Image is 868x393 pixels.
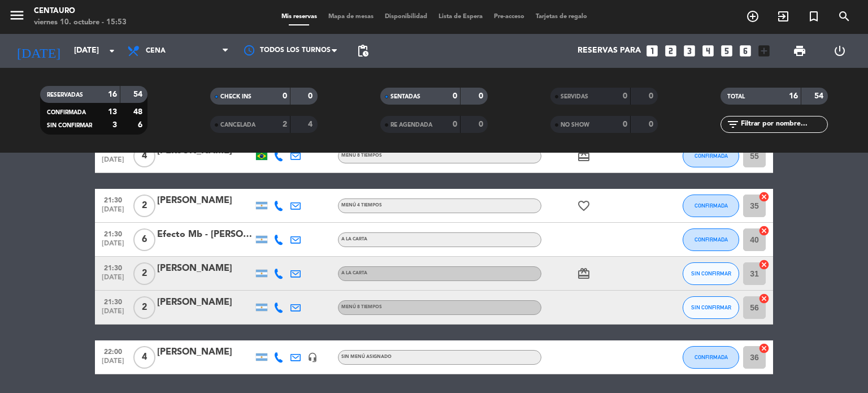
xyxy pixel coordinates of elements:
[758,225,770,236] i: cancel
[8,7,25,24] i: menu
[133,346,155,369] span: 4
[683,346,739,369] button: CONFIRMADA
[112,121,117,129] strong: 3
[108,108,117,116] strong: 13
[133,145,155,167] span: 4
[99,344,127,357] span: 22:00
[108,90,117,98] strong: 16
[341,305,382,309] span: MENÚ 8 TIEMPOS
[356,44,370,58] span: pending_actions
[757,44,771,58] i: add_box
[837,10,851,23] i: search
[833,44,847,58] i: power_settings_new
[47,110,86,115] span: CONFIRMADA
[746,10,759,23] i: add_circle_outline
[157,261,253,276] div: [PERSON_NAME]
[789,92,798,100] strong: 16
[133,108,145,116] strong: 48
[157,295,253,310] div: [PERSON_NAME]
[99,357,127,370] span: [DATE]
[683,145,739,167] button: CONFIRMADA
[341,271,367,275] span: A LA CARTA
[488,14,530,20] span: Pre-acceso
[453,92,457,100] strong: 0
[577,149,591,163] i: card_giftcard
[99,240,127,253] span: [DATE]
[649,92,656,100] strong: 0
[807,10,821,23] i: turned_in_not
[663,44,678,58] i: looks_two
[561,122,589,128] span: NO SHOW
[695,202,728,209] span: CONFIRMADA
[623,120,627,128] strong: 0
[133,195,155,217] span: 2
[814,92,826,100] strong: 54
[99,156,127,169] span: [DATE]
[138,121,145,129] strong: 6
[341,153,382,158] span: MENÚ 8 TIEMPOS
[47,92,83,98] span: RESERVADAS
[793,44,806,58] span: print
[758,191,770,202] i: cancel
[695,153,728,159] span: CONFIRMADA
[341,237,367,241] span: A LA CARTA
[133,228,155,251] span: 6
[276,14,323,20] span: Mis reservas
[341,203,382,208] span: MENÚ 4 TIEMPOS
[307,352,318,362] i: headset_mic
[323,14,379,20] span: Mapa de mesas
[433,14,488,20] span: Lista de Espera
[577,199,591,213] i: favorite_border
[683,262,739,285] button: SIN CONFIRMAR
[453,120,457,128] strong: 0
[133,296,155,319] span: 2
[776,10,790,23] i: exit_to_app
[133,90,145,98] strong: 54
[623,92,627,100] strong: 0
[701,44,715,58] i: looks_4
[819,34,860,68] div: LOG OUT
[578,46,641,55] span: Reservas para
[220,122,255,128] span: CANCELADA
[133,262,155,285] span: 2
[683,296,739,319] button: SIN CONFIRMAR
[34,17,127,28] div: viernes 10. octubre - 15:53
[695,354,728,360] span: CONFIRMADA
[726,118,740,131] i: filter_list
[727,94,745,100] span: TOTAL
[146,47,166,55] span: Cena
[99,308,127,321] span: [DATE]
[649,120,656,128] strong: 0
[99,274,127,287] span: [DATE]
[157,345,253,360] div: [PERSON_NAME]
[758,343,770,354] i: cancel
[99,295,127,308] span: 21:30
[390,94,420,100] span: SENTADAS
[341,355,392,359] span: Sin menú asignado
[390,122,432,128] span: RE AGENDADA
[530,14,593,20] span: Tarjetas de regalo
[157,193,253,208] div: [PERSON_NAME]
[758,259,770,270] i: cancel
[308,120,315,128] strong: 4
[479,92,485,100] strong: 0
[577,267,591,280] i: card_giftcard
[308,92,315,100] strong: 0
[99,261,127,274] span: 21:30
[47,123,92,128] span: SIN CONFIRMAR
[740,118,827,131] input: Filtrar por nombre...
[719,44,734,58] i: looks_5
[683,228,739,251] button: CONFIRMADA
[479,120,485,128] strong: 0
[157,227,253,242] div: Efecto Mb - [PERSON_NAME]
[105,44,119,58] i: arrow_drop_down
[682,44,697,58] i: looks_3
[645,44,659,58] i: looks_one
[99,193,127,206] span: 21:30
[34,6,127,17] div: Centauro
[283,92,287,100] strong: 0
[691,304,731,310] span: SIN CONFIRMAR
[283,120,287,128] strong: 2
[8,38,68,63] i: [DATE]
[220,94,251,100] span: CHECK INS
